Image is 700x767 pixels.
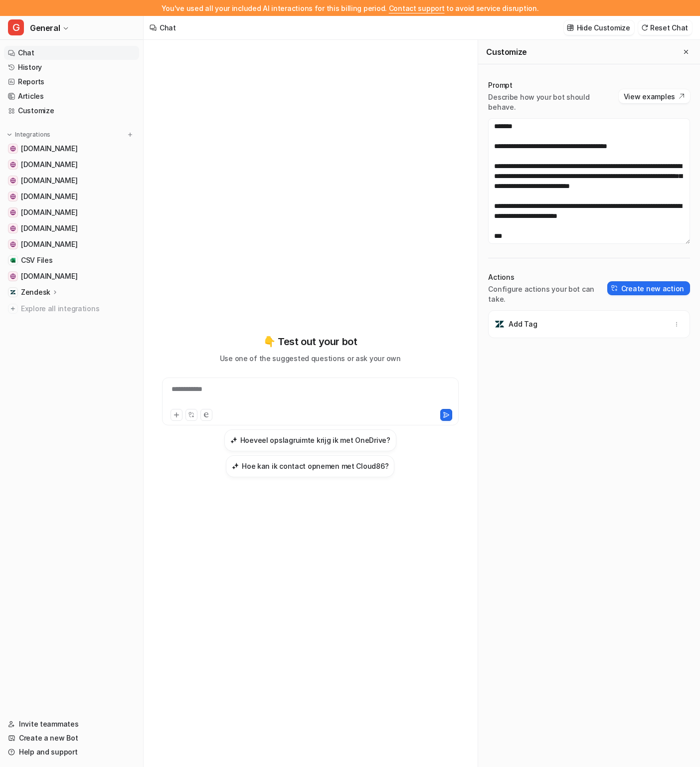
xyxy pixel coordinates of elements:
[4,104,139,118] a: Customize
[4,158,139,172] a: fluentsmtp.com[DOMAIN_NAME]
[21,301,135,317] span: Explore all integrations
[495,319,505,329] img: Add Tag icon
[638,20,692,35] button: Reset Chat
[21,239,77,249] span: [DOMAIN_NAME]
[10,289,16,295] img: Zendesk
[4,75,139,89] a: Reports
[564,20,634,35] button: Hide Customize
[21,271,77,281] span: [DOMAIN_NAME]
[4,89,139,103] a: Articles
[30,21,60,35] span: General
[10,146,16,152] img: cloud86.io
[4,205,139,219] a: docs.litespeedtech.com[DOMAIN_NAME]
[242,461,388,471] h3: Hoe kan ik contact opnemen met Cloud86?
[4,302,139,316] a: Explore all integrations
[220,353,401,364] p: Use one of the suggested questions or ask your own
[10,225,16,231] img: contactform7.com
[10,178,16,184] img: developers.cloudflare.com
[619,89,690,103] button: View examples
[486,47,526,57] h2: Customize
[6,131,13,138] img: expand menu
[10,193,16,199] img: www.cloudflare.com
[226,455,394,477] button: Hoe kan ik contact opnemen met Cloud86?Hoe kan ik contact opnemen met Cloud86?
[15,131,50,139] p: Integrations
[10,273,16,279] img: support.google.com
[21,192,77,201] span: [DOMAIN_NAME]
[4,269,139,283] a: support.google.com[DOMAIN_NAME]
[577,22,630,33] p: Hide Customize
[224,429,396,451] button: Hoeveel opslagruimte krijg ik met OneDrive?Hoeveel opslagruimte krijg ik met OneDrive?
[4,253,139,267] a: CSV FilesCSV Files
[21,160,77,170] span: [DOMAIN_NAME]
[4,190,139,203] a: www.cloudflare.com[DOMAIN_NAME]
[8,304,18,314] img: explore all integrations
[21,223,77,233] span: [DOMAIN_NAME]
[21,207,77,217] span: [DOMAIN_NAME]
[4,142,139,156] a: cloud86.io[DOMAIN_NAME]
[10,257,16,263] img: CSV Files
[488,284,607,304] p: Configure actions your bot can take.
[230,436,237,444] img: Hoeveel opslagruimte krijg ik met OneDrive?
[21,176,77,186] span: [DOMAIN_NAME]
[641,24,648,31] img: reset
[21,144,77,154] span: [DOMAIN_NAME]
[160,22,176,33] div: Chat
[488,92,618,112] p: Describe how your bot should behave.
[4,717,139,731] a: Invite teammates
[4,731,139,745] a: Create a new Bot
[611,285,618,292] img: create-action-icon.svg
[509,319,537,329] p: Add Tag
[263,334,357,349] p: 👇 Test out your bot
[240,435,390,445] h3: Hoeveel opslagruimte krijg ik met OneDrive?
[4,221,139,235] a: contactform7.com[DOMAIN_NAME]
[21,287,50,297] p: Zendesk
[567,24,574,31] img: customize
[10,162,16,168] img: fluentsmtp.com
[488,272,607,282] p: Actions
[4,237,139,251] a: www.wpbeginner.com[DOMAIN_NAME]
[127,131,134,138] img: menu_add.svg
[4,60,139,74] a: History
[10,209,16,215] img: docs.litespeedtech.com
[607,281,690,295] button: Create new action
[4,46,139,60] a: Chat
[8,19,24,35] span: G
[680,46,692,58] button: Close flyout
[488,80,618,90] p: Prompt
[232,462,239,470] img: Hoe kan ik contact opnemen met Cloud86?
[4,745,139,759] a: Help and support
[21,255,52,265] span: CSV Files
[389,4,445,12] span: Contact support
[4,174,139,188] a: developers.cloudflare.com[DOMAIN_NAME]
[10,241,16,247] img: www.wpbeginner.com
[4,130,53,140] button: Integrations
